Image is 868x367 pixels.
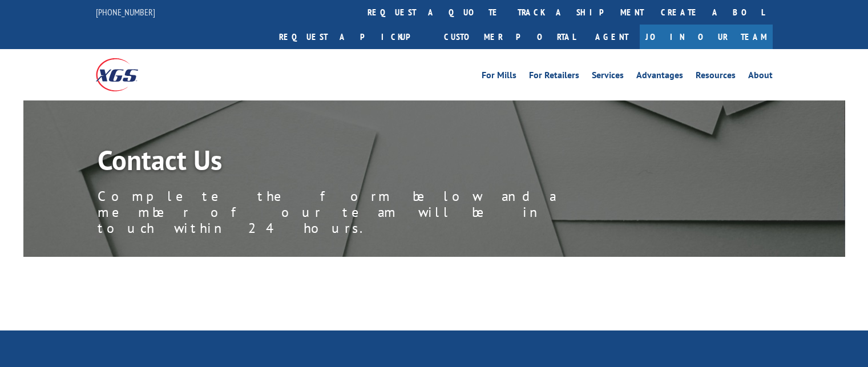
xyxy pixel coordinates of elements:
h1: Contact Us [98,146,611,179]
a: For Mills [482,71,516,83]
a: Agent [584,25,640,49]
a: For Retailers [529,71,579,83]
a: Resources [696,71,736,83]
a: Services [592,71,624,83]
a: Advantages [636,71,683,83]
a: Customer Portal [435,25,584,49]
a: Join Our Team [640,25,773,49]
a: About [748,71,773,83]
p: Complete the form below and a member of our team will be in touch within 24 hours. [98,188,611,236]
a: [PHONE_NUMBER] [96,6,155,18]
a: Request a pickup [271,25,435,49]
